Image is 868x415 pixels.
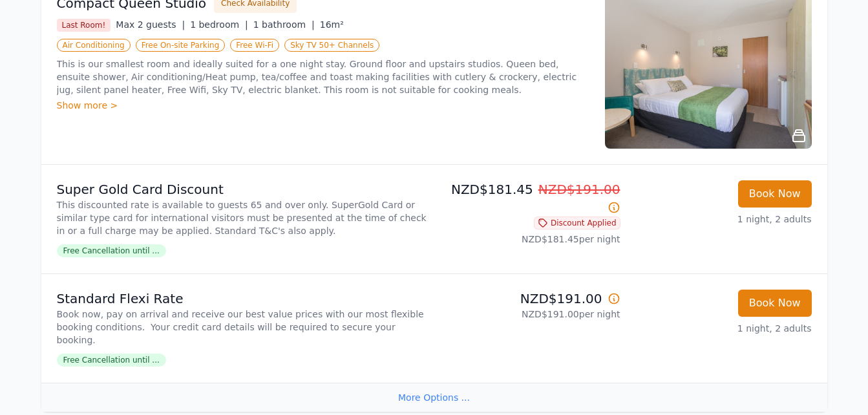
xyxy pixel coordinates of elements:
p: This discounted rate is available to guests 65 and over only. SuperGold Card or similar type card... [57,198,429,237]
span: 16m² [320,19,344,30]
span: NZD$191.00 [538,182,620,197]
span: Max 2 guests | [116,19,185,30]
span: Discount Applied [534,217,620,229]
span: Free Cancellation until ... [57,244,166,257]
span: Last Room! [57,19,111,32]
span: 1 bathroom | [253,19,315,30]
span: Free Cancellation until ... [57,354,166,367]
span: Free Wi-Fi [230,39,279,52]
p: 1 night, 2 adults [631,322,812,335]
span: Free On-site Parking [136,39,226,52]
span: 1 bedroom | [190,19,248,30]
p: Standard Flexi Rate [57,290,429,308]
button: Book Now [738,180,812,207]
p: 1 night, 2 adults [631,213,812,226]
div: More Options ... [41,383,827,412]
p: NZD$181.45 per night [439,233,620,246]
p: This is our smallest room and ideally suited for a one night stay. Ground floor and upstairs stud... [57,58,589,96]
span: Sky TV 50+ Channels [284,39,379,52]
p: Super Gold Card Discount [57,180,429,198]
p: NZD$191.00 per night [439,308,620,321]
div: Show more > [57,99,589,112]
button: Book Now [738,290,812,317]
p: NZD$181.45 [439,180,620,217]
p: Book now, pay on arrival and receive our best value prices with our most flexible booking conditi... [57,308,429,346]
span: Air Conditioning [57,39,131,52]
p: NZD$191.00 [439,290,620,308]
